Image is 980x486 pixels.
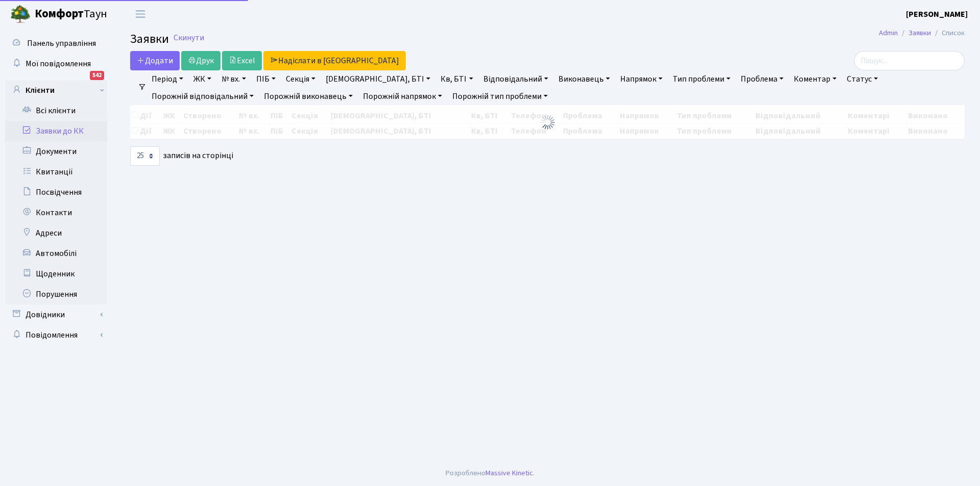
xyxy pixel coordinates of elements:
b: Комфорт [35,6,84,22]
a: Порожній тип проблеми [448,88,552,105]
a: Щоденник [5,264,107,284]
a: [PERSON_NAME] [906,8,968,20]
span: Додати [137,55,173,66]
a: Відповідальний [479,70,552,88]
a: Виконавець [554,70,614,88]
a: Всі клієнти [5,100,107,121]
a: Період [148,70,187,88]
span: Заявки [130,30,169,48]
nav: breadcrumb [864,22,980,44]
a: Заявки до КК [5,121,107,141]
input: Пошук... [854,51,965,70]
b: [PERSON_NAME] [906,9,968,20]
a: Напрямок [616,70,667,88]
li: Список [931,28,965,39]
div: Розроблено . [446,468,534,479]
a: Тип проблеми [669,70,734,88]
a: Admin [879,28,898,38]
a: Довідники [5,304,107,325]
a: Документи [5,141,107,162]
a: Контакти [5,202,107,223]
a: Автомобілі [5,243,107,264]
a: Додати [130,51,180,70]
a: Друк [181,51,220,70]
a: Коментар [790,70,841,88]
a: Порожній напрямок [359,88,446,105]
select: записів на сторінці [130,146,160,166]
a: Скинути [174,33,204,43]
a: Квитанції [5,162,107,182]
a: ПІБ [252,70,280,88]
span: Панель управління [27,38,96,49]
a: Порожній відповідальний [148,88,258,105]
label: записів на сторінці [130,146,233,166]
a: Порушення [5,284,107,304]
a: Повідомлення [5,325,107,345]
a: [DEMOGRAPHIC_DATA], БТІ [322,70,434,88]
a: Адреси [5,223,107,243]
a: Мої повідомлення542 [5,54,107,74]
a: Порожній виконавець [260,88,357,105]
a: Проблема [737,70,788,88]
span: Мої повідомлення [26,58,91,69]
span: Таун [35,6,107,23]
a: Massive Kinetic [485,468,533,478]
div: 542 [90,71,104,80]
a: ЖК [189,70,215,88]
img: Обробка... [540,114,556,131]
a: Надіслати в [GEOGRAPHIC_DATA] [263,51,406,70]
img: logo.png [10,4,31,24]
a: Панель управління [5,33,107,54]
button: Переключити навігацію [128,6,153,22]
a: № вх. [217,70,250,88]
a: Кв, БТІ [436,70,477,88]
a: Статус [843,70,882,88]
a: Секція [282,70,320,88]
a: Заявки [909,28,931,38]
a: Клієнти [5,80,107,100]
a: Excel [222,51,262,70]
a: Посвідчення [5,182,107,202]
